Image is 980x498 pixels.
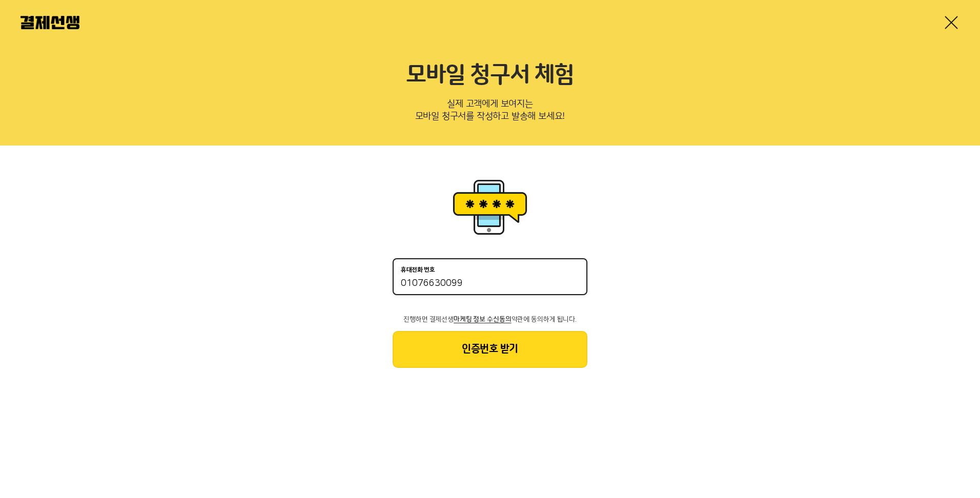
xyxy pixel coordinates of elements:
img: 휴대폰인증 이미지 [449,176,531,238]
span: 마케팅 정보 수신동의 [454,316,511,323]
img: 결제선생 [21,16,79,29]
p: 실제 고객에게 보여지는 모바일 청구서를 작성하고 발송해 보세요! [21,95,959,129]
h2: 모바일 청구서 체험 [21,61,959,89]
p: 진행하면 결제선생 약관에 동의하게 됩니다. [393,316,587,323]
p: 휴대전화 번호 [401,266,435,274]
input: 휴대전화 번호 [401,278,579,290]
button: 인증번호 받기 [393,331,587,368]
